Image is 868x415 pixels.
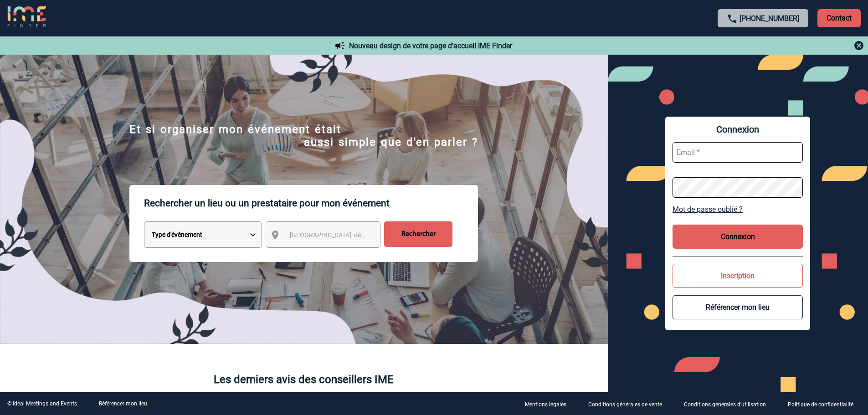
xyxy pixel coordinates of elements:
img: call-24-px.png [727,13,738,24]
a: Référencer mon lieu [99,400,147,407]
input: Rechercher [384,221,452,247]
p: Politique de confidentialité [788,401,853,408]
a: [PHONE_NUMBER] [740,14,799,23]
p: Conditions générales d'utilisation [684,401,766,408]
button: Connexion [673,225,803,249]
p: Contact [817,9,861,27]
a: Mentions légales [518,400,581,408]
input: Email * [673,142,803,163]
a: Conditions générales d'utilisation [677,400,781,408]
a: Mot de passe oublié ? [673,205,803,214]
p: Mentions légales [525,401,566,408]
p: Rechercher un lieu ou un prestataire pour mon événement [144,185,478,221]
p: Conditions générales de vente [588,401,662,408]
a: Conditions générales de vente [581,400,677,408]
span: Connexion [673,124,803,135]
a: Politique de confidentialité [781,400,868,408]
button: Référencer mon lieu [673,295,803,319]
div: © Ideal Meetings and Events [7,400,77,407]
span: [GEOGRAPHIC_DATA], département, région... [290,231,416,239]
button: Inscription [673,264,803,288]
